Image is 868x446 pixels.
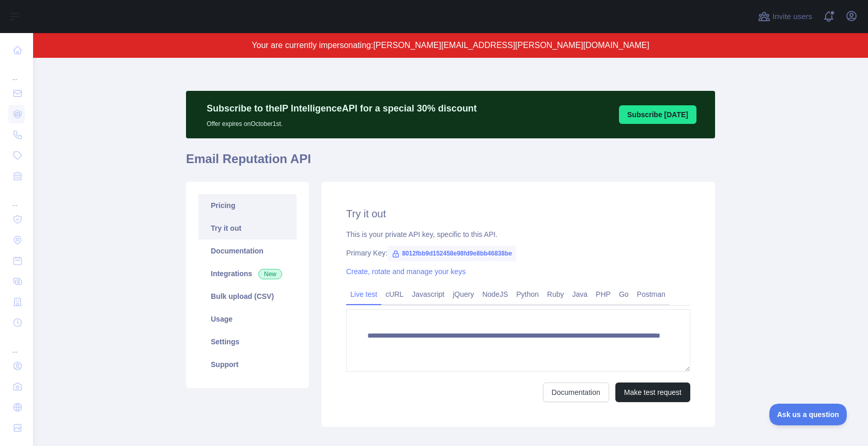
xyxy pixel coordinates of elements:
button: Make test request [615,383,690,402]
div: ... [8,61,25,82]
a: Ruby [543,286,568,302]
div: ... [8,187,25,208]
a: NodeJS [478,286,512,302]
span: [PERSON_NAME][EMAIL_ADDRESS][PERSON_NAME][DOMAIN_NAME] [373,41,649,50]
span: Your are currently impersonating: [252,41,373,50]
a: Try it out [198,217,297,240]
a: Integrations New [198,262,297,285]
a: Pricing [198,194,297,217]
a: cURL [381,286,408,302]
a: Javascript [408,286,448,302]
h1: Email Reputation API [186,151,715,176]
a: Settings [198,330,297,353]
p: Subscribe to the IP Intelligence API for a special 30 % discount [207,101,477,116]
a: Postman [633,286,670,302]
h2: Try it out [346,206,690,221]
button: Invite users [756,8,814,25]
a: Live test [346,286,381,302]
span: New [258,269,282,279]
a: Documentation [198,240,297,262]
span: Invite users [772,11,812,23]
p: Offer expires on October 1st. [207,116,477,128]
a: jQuery [448,286,478,302]
a: Usage [198,308,297,330]
button: Subscribe [DATE] [619,105,696,124]
div: ... [8,334,25,355]
div: This is your private API key, specific to this API. [346,229,690,240]
a: PHP [592,286,615,302]
iframe: Toggle Customer Support [769,404,847,425]
span: 8012fbb9d152458e98fd9e8bb46838be [388,246,516,261]
a: Python [512,286,543,302]
a: Java [568,286,592,302]
a: Create, rotate and manage your keys [346,267,466,276]
a: Go [615,286,633,302]
a: Support [198,353,297,376]
div: Primary Key: [346,248,690,258]
a: Bulk upload (CSV) [198,285,297,308]
a: Documentation [543,383,609,402]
